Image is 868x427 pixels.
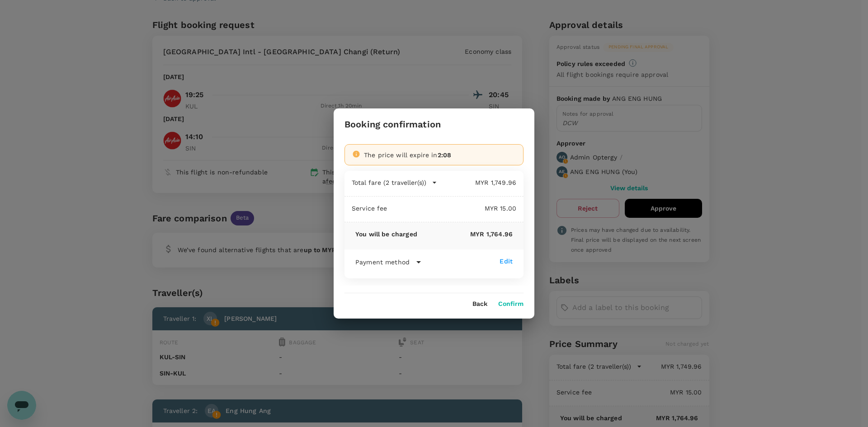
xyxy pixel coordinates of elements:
div: Edit [500,257,513,266]
p: MYR 1,764.96 [417,230,513,239]
p: Total fare (2 traveller(s)) [352,178,426,187]
p: MYR 1,749.96 [437,178,516,187]
p: You will be charged [355,230,417,239]
div: The price will expire in [364,150,516,160]
button: Confirm [498,300,524,308]
button: Back [472,300,487,308]
h3: Booking confirmation [344,119,441,130]
p: Service fee [352,204,387,213]
p: MYR 15.00 [387,204,516,213]
span: 2:08 [438,151,452,159]
p: Payment method [355,258,410,267]
button: Total fare (2 traveller(s)) [352,178,437,187]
